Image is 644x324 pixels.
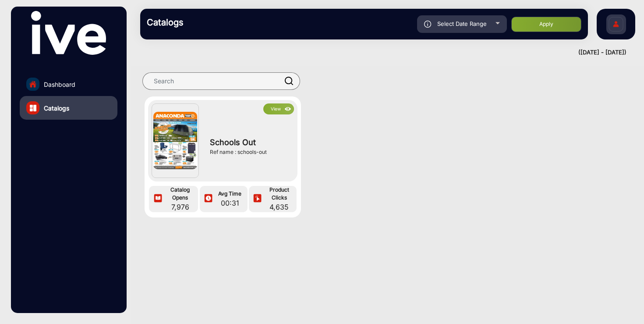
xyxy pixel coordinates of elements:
div: ([DATE] - [DATE]) [131,48,626,57]
span: 7,976 [164,202,196,212]
span: 4,635 [264,202,294,212]
span: Product Clicks [264,186,294,202]
span: Schools Out [210,136,289,148]
span: Select Date Range [437,20,487,27]
img: icon [153,194,163,204]
span: Catalogs [44,103,69,113]
img: prodSearch.svg [285,77,294,85]
span: Catalog Opens [164,186,196,202]
img: Schools Out [153,112,197,169]
span: Avg Time [215,190,245,198]
button: Apply [511,17,581,32]
a: Dashboard [20,72,117,96]
img: icon [424,21,432,28]
h3: Catalogs [147,17,269,28]
div: Ref name : schools-out [210,148,289,156]
img: vmg-logo [31,11,106,55]
img: catalog [30,105,36,111]
a: Catalogs [20,96,117,120]
img: Sign%20Up.svg [607,10,625,41]
span: 00:31 [215,198,245,208]
img: home [29,80,37,88]
span: Dashboard [44,80,75,89]
button: Viewicon [263,103,294,114]
input: Search [142,72,300,90]
img: icon [283,104,293,114]
img: icon [203,194,213,204]
img: icon [252,194,262,204]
